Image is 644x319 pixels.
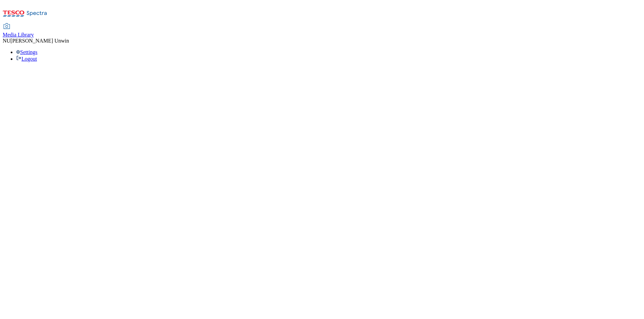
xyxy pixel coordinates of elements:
span: [PERSON_NAME] Unwin [10,38,69,44]
a: Media Library [3,24,34,38]
a: Settings [16,49,38,55]
span: NU [3,38,10,44]
a: Logout [16,56,37,62]
span: Media Library [3,32,34,38]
